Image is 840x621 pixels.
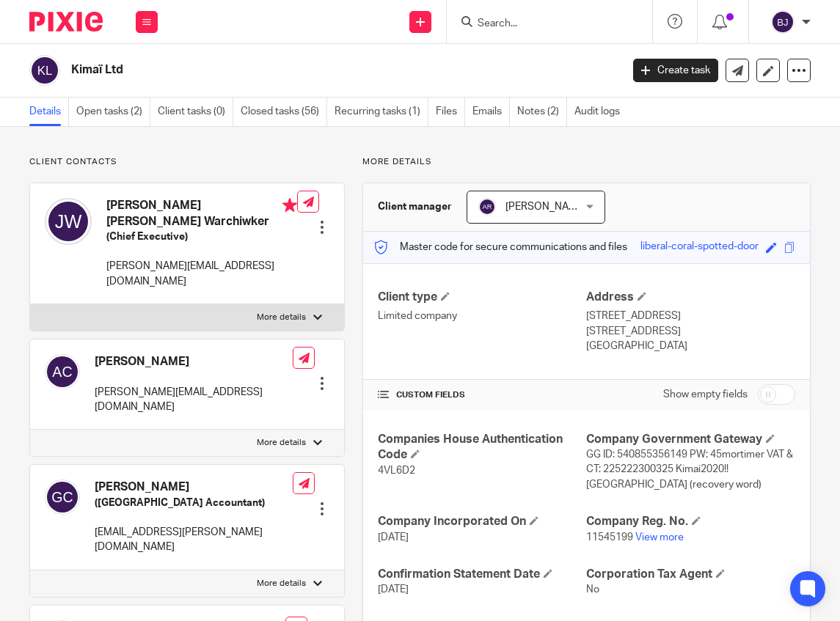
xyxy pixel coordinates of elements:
[106,229,297,244] h5: (Chief Executive)
[29,156,345,168] p: Client contacts
[663,387,748,402] label: Show empty fields
[45,354,80,389] img: svg%3E
[257,312,306,323] p: More details
[95,385,293,415] p: [PERSON_NAME][EMAIL_ADDRESS][DOMAIN_NAME]
[586,309,795,323] p: [STREET_ADDRESS]
[241,98,327,126] a: Closed tasks (56)
[378,309,587,323] p: Limited company
[95,354,293,370] h4: [PERSON_NAME]
[378,466,415,476] span: 4VL6D2
[45,479,80,515] img: svg%3E
[378,432,587,463] h4: Companies House Authentication Code
[640,239,759,256] div: liberal-coral-spotted-door
[45,198,92,245] img: svg%3E
[71,62,503,78] h2: Kimaï Ltd
[378,199,452,214] h3: Client manager
[335,98,428,126] a: Recurring tasks (1)
[378,532,409,543] span: [DATE]
[378,584,409,595] span: [DATE]
[586,514,795,529] h4: Company Reg. No.
[472,98,510,126] a: Emails
[362,156,811,168] p: More details
[378,514,587,529] h4: Company Incorporated On
[29,12,103,32] img: Pixie
[586,449,793,490] span: GG ID: 540855356149 PW: 45mortimer VAT & CT: 225222300325 Kimai2020!! [GEOGRAPHIC_DATA] (recovery...
[586,290,795,305] h4: Address
[257,578,306,589] p: More details
[378,389,587,401] h4: CUSTOM FIELDS
[586,432,795,447] h4: Company Government Gateway
[29,98,69,126] a: Details
[95,479,293,495] h4: [PERSON_NAME]
[106,259,297,289] p: [PERSON_NAME][EMAIL_ADDRESS][DOMAIN_NAME]
[29,55,60,86] img: svg%3E
[378,567,587,582] h4: Confirmation Statement Date
[771,10,795,34] img: svg%3E
[586,584,599,595] span: No
[586,339,795,353] p: [GEOGRAPHIC_DATA]
[476,18,608,31] input: Search
[282,198,297,213] i: Primary
[436,98,465,126] a: Files
[633,59,718,82] a: Create task
[517,98,567,126] a: Notes (2)
[635,532,684,543] a: View more
[586,324,795,339] p: [STREET_ADDRESS]
[257,437,306,449] p: More details
[586,532,633,543] span: 11545199
[574,98,627,126] a: Audit logs
[95,525,293,555] p: [EMAIL_ADDRESS][PERSON_NAME][DOMAIN_NAME]
[505,202,586,212] span: [PERSON_NAME]
[106,198,297,229] h4: [PERSON_NAME] [PERSON_NAME] Warchiwker
[374,240,627,254] p: Master code for secure communications and files
[586,567,795,582] h4: Corporation Tax Agent
[378,290,587,305] h4: Client type
[478,198,496,216] img: svg%3E
[95,496,293,510] h5: ([GEOGRAPHIC_DATA] Accountant)
[158,98,233,126] a: Client tasks (0)
[76,98,150,126] a: Open tasks (2)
